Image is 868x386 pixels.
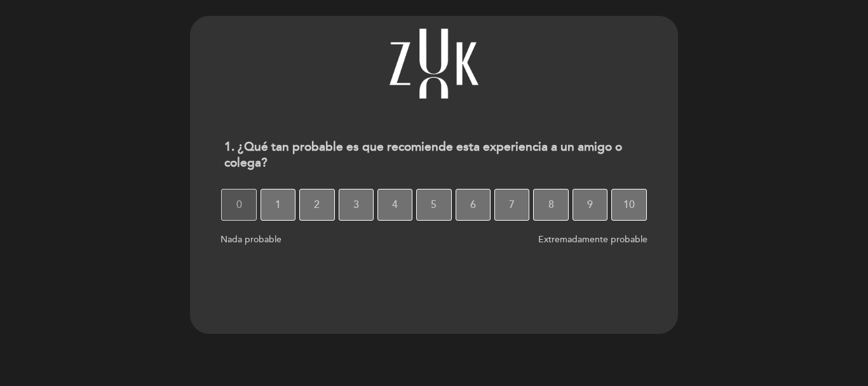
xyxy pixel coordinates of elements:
span: 6 [470,187,476,223]
img: header_1752776996.png [390,29,478,99]
button: 3 [339,189,374,221]
button: 4 [377,189,412,221]
span: 0 [236,187,242,223]
button: 8 [533,189,568,221]
button: 2 [299,189,334,221]
button: 6 [456,189,491,221]
span: 9 [587,187,593,223]
button: 5 [416,189,451,221]
span: Extremadamente probable [538,234,648,245]
button: 7 [494,189,529,221]
button: 9 [573,189,607,221]
button: 10 [611,189,646,221]
span: Nada probable [220,234,281,245]
span: 10 [623,187,635,223]
span: 1 [275,187,281,223]
span: 8 [548,187,554,223]
span: 7 [509,187,515,223]
span: 2 [314,187,320,223]
button: 0 [221,189,256,221]
div: 1. ¿Qué tan probable es que recomiende esta experiencia a un amigo o colega? [214,132,653,179]
button: 1 [261,189,295,221]
span: 5 [431,187,437,223]
span: 3 [353,187,359,223]
span: 4 [392,187,398,223]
